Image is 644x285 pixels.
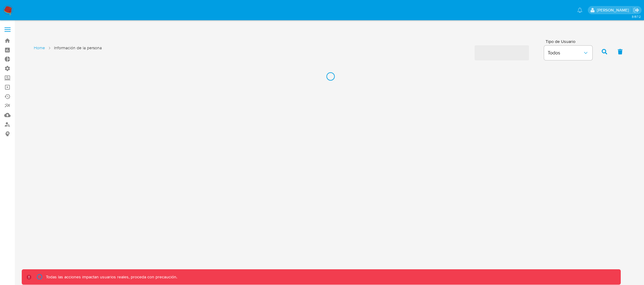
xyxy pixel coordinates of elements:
[544,46,592,60] button: Todos
[597,7,631,13] p: diego.assum@mercadolibre.com
[577,8,582,13] a: Notificaciones
[54,45,102,51] span: Información de la persona
[633,7,639,13] a: Salir
[546,39,594,44] span: Tipo de Usuario
[475,45,529,60] span: ‌
[44,274,177,280] p: Todas las acciones impactan usuarios reales, proceda con precaución.
[548,50,583,56] span: Todos
[34,43,102,60] nav: List of pages
[34,45,45,51] a: Home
